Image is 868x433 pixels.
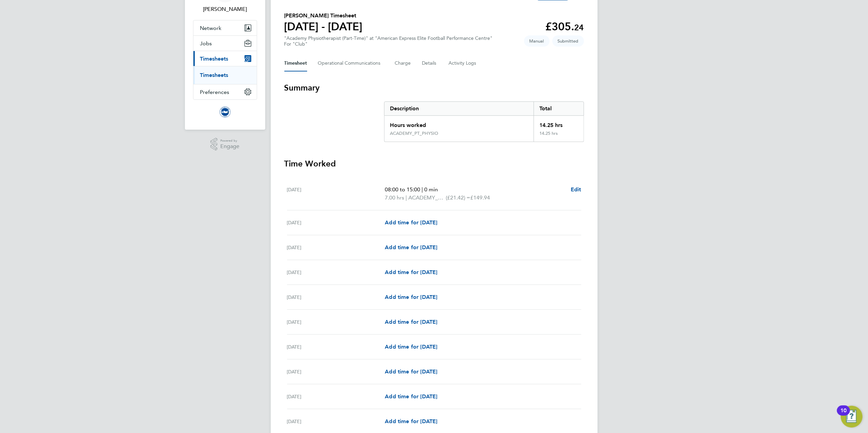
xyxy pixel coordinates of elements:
[385,417,437,426] a: Add time for [DATE]
[571,186,581,193] span: Edit
[422,55,438,71] button: Details
[524,35,550,47] span: This timesheet was manually created.
[449,55,477,71] button: Activity Logs
[408,194,446,202] span: ACADEMY_PT_PHYSIO
[385,243,437,252] a: Add time for [DATE]
[385,392,437,401] a: Add time for [DATE]
[385,368,437,375] span: Add time for [DATE]
[287,243,385,252] div: [DATE]
[406,194,407,201] span: |
[390,131,438,136] div: ACADEMY_PT_PHYSIO
[193,51,257,66] button: Timesheets
[385,418,437,424] span: Add time for [DATE]
[385,219,437,227] a: Add time for [DATE]
[287,392,385,401] div: [DATE]
[424,186,438,193] span: 0 min
[385,186,420,193] span: 08:00 to 15:00
[200,55,228,62] span: Timesheets
[571,186,581,194] a: Edit
[385,393,437,400] span: Add time for [DATE]
[385,293,437,301] a: Add time for [DATE]
[385,268,437,276] a: Add time for [DATE]
[287,417,385,426] div: [DATE]
[534,131,583,142] div: 14.25 hrs
[193,5,257,13] span: Emily Houghton
[193,20,257,35] button: Network
[193,36,257,51] button: Jobs
[284,82,584,93] h3: Summary
[287,343,385,351] div: [DATE]
[287,368,385,376] div: [DATE]
[210,138,239,151] a: Powered byEngage
[422,186,423,193] span: |
[193,107,257,117] a: Go to home page
[385,368,437,376] a: Add time for [DATE]
[284,12,363,20] h2: [PERSON_NAME] Timesheet
[193,66,257,84] div: Timesheets
[384,101,584,142] div: Summary
[574,22,584,32] span: 24
[385,343,437,351] a: Add time for [DATE]
[284,35,493,47] div: "Academy Physiotherapist (Part-Time)" at "American Express Elite Football Performance Centre"
[200,40,212,47] span: Jobs
[287,186,385,202] div: [DATE]
[534,102,583,115] div: Total
[318,55,384,71] button: Operational Communications
[200,72,228,78] a: Timesheets
[385,219,437,226] span: Add time for [DATE]
[200,25,222,31] span: Network
[220,107,231,117] img: brightonandhovealbion-logo-retina.png
[385,244,437,251] span: Add time for [DATE]
[840,411,847,419] div: 10
[385,343,437,350] span: Add time for [DATE]
[552,35,584,47] span: This timesheet is Submitted.
[534,116,583,131] div: 14.25 hrs
[384,116,534,131] div: Hours worked
[385,318,437,326] a: Add time for [DATE]
[287,293,385,301] div: [DATE]
[200,89,230,95] span: Preferences
[287,318,385,326] div: [DATE]
[446,194,470,201] span: (£21.42) =
[220,138,239,144] span: Powered by
[284,55,307,71] button: Timesheet
[546,20,584,33] app-decimal: £305.
[841,406,863,428] button: Open Resource Center, 10 new notifications
[287,268,385,276] div: [DATE]
[470,194,490,201] span: £149.94
[193,84,257,99] button: Preferences
[384,102,534,115] div: Description
[287,219,385,227] div: [DATE]
[385,294,437,300] span: Add time for [DATE]
[284,41,493,47] div: For "Club"
[284,158,584,169] h3: Time Worked
[395,55,411,71] button: Charge
[284,20,363,33] h1: [DATE] - [DATE]
[385,269,437,275] span: Add time for [DATE]
[220,144,239,149] span: Engage
[385,194,404,201] span: 7.00 hrs
[385,319,437,325] span: Add time for [DATE]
